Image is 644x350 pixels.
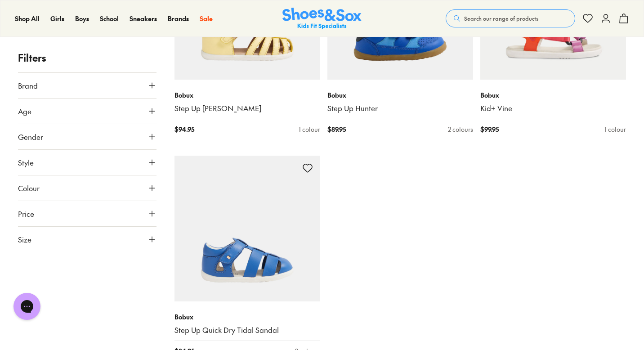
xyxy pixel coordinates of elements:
[75,14,89,23] span: Boys
[168,14,189,23] span: Brands
[174,103,320,113] a: Step Up [PERSON_NAME]
[464,14,538,22] span: Search our range of products
[18,124,157,149] button: Gender
[15,14,40,23] span: Shop All
[327,103,473,113] a: Step Up Hunter
[18,150,157,175] button: Style
[18,106,31,117] span: Age
[480,125,499,134] span: $ 99.95
[448,125,473,134] div: 2 colours
[282,8,362,30] a: Shoes & Sox
[18,234,31,245] span: Size
[130,14,157,23] span: Sneakers
[100,14,119,23] span: School
[50,14,64,23] a: Girls
[327,125,346,134] span: $ 89.95
[18,131,43,142] span: Gender
[130,14,157,23] a: Sneakers
[200,14,213,23] span: Sale
[18,99,157,124] button: Age
[75,14,89,23] a: Boys
[18,208,34,219] span: Price
[299,125,320,134] div: 1 colour
[174,312,320,322] p: Bobux
[174,125,194,134] span: $ 94.95
[604,125,626,134] div: 1 colour
[168,14,189,23] a: Brands
[18,183,40,193] span: Colour
[200,14,213,23] a: Sale
[174,325,320,335] a: Step Up Quick Dry Tidal Sandal
[480,103,626,113] a: Kid+ Vine
[18,227,157,252] button: Size
[18,73,157,98] button: Brand
[18,157,34,168] span: Style
[9,290,45,323] iframe: Gorgias live chat messenger
[446,9,575,27] button: Search our range of products
[50,14,64,23] span: Girls
[18,80,38,91] span: Brand
[100,14,119,23] a: School
[327,90,473,100] p: Bobux
[282,8,362,30] img: SNS_Logo_Responsive.svg
[18,175,157,201] button: Colour
[480,90,626,100] p: Bobux
[15,14,40,23] a: Shop All
[174,90,320,100] p: Bobux
[18,201,157,226] button: Price
[18,50,157,65] p: Filters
